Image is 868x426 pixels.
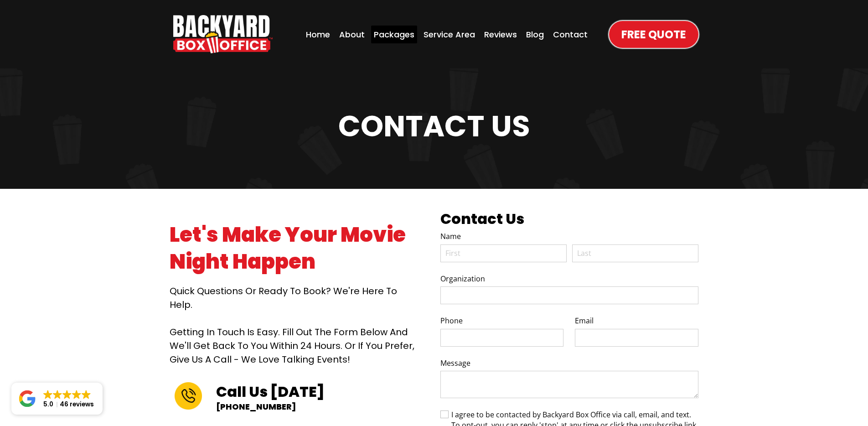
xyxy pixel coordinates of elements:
[173,15,273,53] img: Backyard Box Office
[216,382,413,401] h2: Call Us [DATE]
[572,244,698,262] input: Last
[216,401,413,412] p: [PHONE_NUMBER]
[550,26,590,43] a: Contact
[440,355,698,368] label: Message
[440,270,698,284] label: Organization
[421,26,478,43] a: Service Area
[170,284,420,312] h2: Quick questions or ready to book? We're here to help.
[11,383,103,415] a: Close GoogleGoogleGoogleGoogleGoogle 5.046 reviews
[303,26,333,43] a: Home
[175,382,202,410] img: Image
[440,229,698,242] legend: Name
[575,313,698,326] label: Email
[440,244,567,262] input: First
[523,26,547,43] a: Blog
[371,26,417,43] a: Packages
[336,26,367,43] a: About
[170,112,698,141] h1: Contact us
[440,313,564,326] label: Phone
[170,325,420,366] p: Getting in touch is easy. Fill out the form below and we'll get back to you within 24 hours. Or i...
[170,222,420,275] h1: Let's Make Your Movie Night Happen
[440,209,698,229] h2: Contact Us
[609,21,698,48] a: Free Quote
[621,26,686,42] span: Free Quote
[173,15,273,53] a: https://www.backyardboxoffice.com
[481,26,520,43] a: Reviews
